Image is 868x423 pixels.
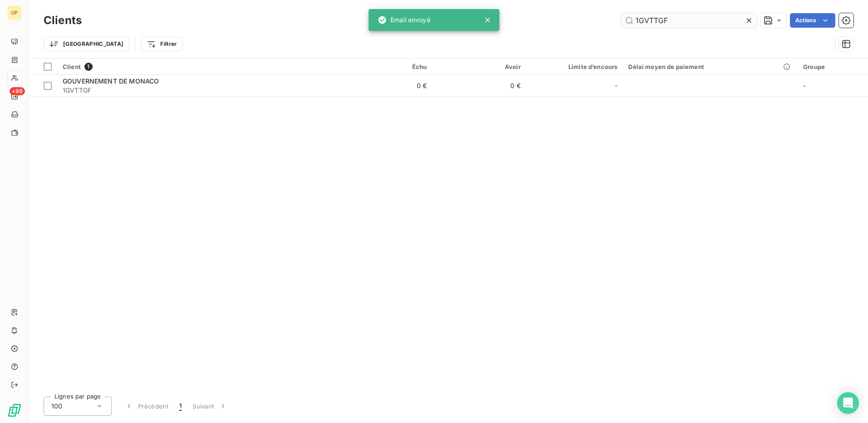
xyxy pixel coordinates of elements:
div: Groupe [803,63,863,70]
span: GOUVERNEMENT DE MONACO [63,77,159,85]
span: - [615,81,617,90]
button: 1 [174,397,187,416]
td: 0 € [339,75,433,97]
input: Rechercher [621,13,757,28]
div: Limite d’encours [532,63,618,70]
div: Avoir [438,63,521,70]
img: Logo LeanPay [7,403,22,418]
div: Délai moyen de paiement [628,63,792,70]
span: +99 [10,87,25,95]
button: Précédent [119,397,174,416]
span: 1 [179,402,182,411]
h3: Clients [44,12,82,29]
button: Actions [790,13,835,28]
div: Open Intercom Messenger [837,392,859,414]
div: Échu [344,63,427,70]
div: Email envoyé [378,12,430,28]
button: Suivant [187,397,233,416]
div: OP [7,5,22,20]
span: 100 [51,402,62,411]
span: Client [63,63,81,70]
button: Filtrer [141,37,182,51]
span: 1 [84,63,93,71]
span: - [803,82,806,89]
span: 1GVTTGF [63,86,333,95]
button: [GEOGRAPHIC_DATA] [44,37,129,51]
td: 0 € [432,75,526,97]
